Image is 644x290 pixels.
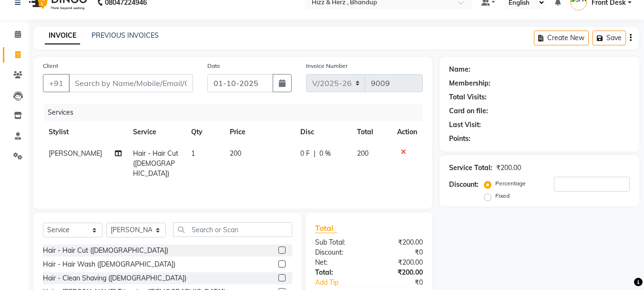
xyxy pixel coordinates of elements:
span: Total [315,223,337,233]
div: ₹0 [369,247,430,258]
label: Percentage [495,179,526,188]
div: Name: [449,64,470,75]
label: Date [207,62,220,70]
div: Discount: [449,180,479,190]
div: Last Visit: [449,120,481,130]
th: Action [391,121,423,143]
button: Create New [534,31,589,45]
div: Hair - Clean Shaving ([DEMOGRAPHIC_DATA]) [43,273,186,283]
div: Discount: [308,247,369,258]
span: | [314,149,316,159]
th: Disc [295,121,351,143]
input: Search or Scan [173,222,292,237]
div: Services [44,104,430,121]
a: INVOICE [45,27,80,44]
th: Service [127,121,185,143]
span: [PERSON_NAME] [49,149,102,158]
div: ₹0 [379,278,430,288]
div: Total: [308,268,369,278]
label: Fixed [495,192,510,200]
span: 200 [357,149,368,158]
span: 1 [191,149,195,158]
div: Hair - Hair Wash ([DEMOGRAPHIC_DATA]) [43,259,175,269]
div: ₹200.00 [369,258,430,268]
label: Client [43,62,58,70]
div: Points: [449,134,470,144]
button: +91 [43,74,70,92]
span: 200 [230,149,241,158]
a: PREVIOUS INVOICES [92,31,159,40]
th: Stylist [43,121,127,143]
button: Save [593,31,626,45]
a: Add Tip [308,278,379,288]
div: Service Total: [449,163,492,173]
label: Invoice Number [306,62,348,70]
div: ₹200.00 [369,268,430,278]
span: 0 F [300,149,310,159]
span: Hair - Hair Cut ([DEMOGRAPHIC_DATA]) [133,149,178,178]
div: ₹200.00 [496,163,521,173]
th: Price [224,121,295,143]
th: Qty [185,121,224,143]
div: Card on file: [449,106,488,116]
div: Membership: [449,78,491,88]
div: ₹200.00 [369,237,430,247]
div: Total Visits: [449,92,487,102]
div: Sub Total: [308,237,369,247]
div: Hair - Hair Cut ([DEMOGRAPHIC_DATA]) [43,246,168,256]
span: 0 % [319,149,331,159]
div: Net: [308,258,369,268]
th: Total [351,121,392,143]
input: Search by Name/Mobile/Email/Code [69,74,193,92]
